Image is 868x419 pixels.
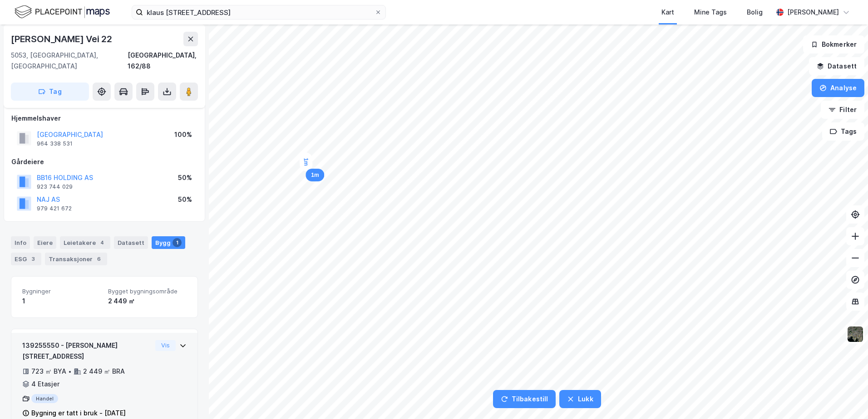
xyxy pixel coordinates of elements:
img: logo.f888ab2527a4732fd821a326f86c7f29.svg [15,4,110,20]
div: 2 449 ㎡ [108,296,187,307]
div: [PERSON_NAME] [787,7,839,18]
div: 1 [22,296,101,307]
div: Bygg [152,236,185,249]
div: Kart [661,7,674,18]
div: 923 744 029 [37,183,73,190]
button: Bokmerker [803,35,864,54]
input: Søk på adresse, matrikkel, gårdeiere, leietakere eller personer [143,5,375,19]
div: ESG [11,253,41,265]
div: 723 ㎡ BYA [31,366,66,377]
div: Kontrollprogram for chat [823,375,868,419]
div: 4 [98,238,107,247]
div: 1 [173,238,182,247]
div: [PERSON_NAME] Vei 22 [11,32,114,46]
button: Analyse [812,79,864,97]
div: Bygning er tatt i bruk - [DATE] [31,408,126,419]
div: Map marker [306,169,324,181]
button: Tag [11,83,89,101]
span: Bygninger [22,287,101,295]
div: 100% [174,129,192,140]
button: Tilbakestill [493,390,556,408]
div: Eiere [34,236,56,249]
div: [GEOGRAPHIC_DATA], 162/88 [128,50,198,72]
div: 139255550 - [PERSON_NAME][STREET_ADDRESS] [22,340,152,362]
div: 3 [29,254,38,263]
span: Bygget bygningsområde [108,287,187,295]
button: Lukk [559,390,601,408]
button: Datasett [809,57,864,75]
div: 5053, [GEOGRAPHIC_DATA], [GEOGRAPHIC_DATA] [11,50,128,72]
button: Tags [822,122,864,141]
div: Mine Tags [694,7,727,18]
div: Hjemmelshaver [11,113,197,124]
button: Vis [155,340,176,351]
div: Map marker [299,152,313,172]
div: • [68,368,72,375]
div: 4 Etasjer [31,379,59,390]
div: Datasett [114,236,148,249]
div: 6 [94,254,104,263]
div: 50% [178,194,192,205]
button: Filter [821,101,864,119]
div: Info [11,236,30,249]
div: 50% [178,172,192,183]
div: Leietakere [60,236,110,249]
div: Gårdeiere [11,156,197,167]
div: 979 421 672 [37,205,72,212]
iframe: Chat Widget [823,375,868,419]
div: 2 449 ㎡ BRA [83,366,125,377]
div: Bolig [747,7,763,18]
div: Transaksjoner [45,253,107,265]
div: 964 338 531 [37,140,73,147]
img: 9k= [847,326,864,343]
